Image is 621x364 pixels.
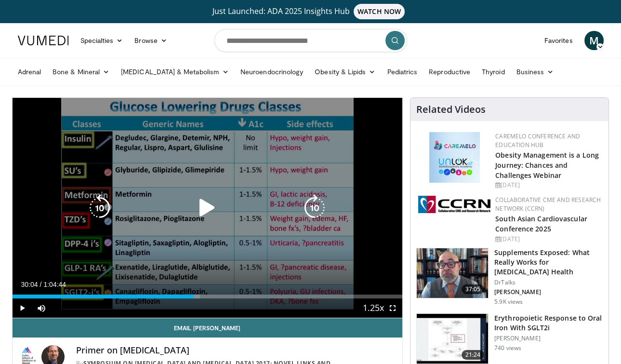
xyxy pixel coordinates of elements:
div: [DATE] [495,181,601,189]
button: Fullscreen [383,298,402,318]
span: 1:04:44 [43,281,66,288]
img: 45df64a9-a6de-482c-8a90-ada250f7980c.png.150x105_q85_autocrop_double_scale_upscale_version-0.2.jpg [429,132,480,183]
p: 740 views [494,344,521,352]
button: Mute [32,298,51,318]
a: Email [PERSON_NAME] [13,318,403,337]
span: / [40,281,42,288]
img: 7a1a5771-6296-4a76-a689-d78375c2425f.150x105_q85_crop-smart_upscale.jpg [417,314,488,364]
a: Browse [129,31,173,50]
a: Bone & Mineral [47,62,115,81]
h3: Supplements Exposed: What Really Works for [MEDICAL_DATA] Health [494,248,603,277]
a: Specialties [75,31,129,50]
p: [PERSON_NAME] [494,335,603,342]
p: DrTalks [494,279,603,286]
a: Thyroid [476,62,511,81]
a: [MEDICAL_DATA] & Metabolism [115,62,235,81]
video-js: Video Player [13,98,403,318]
a: Neuroendocrinology [235,62,309,81]
a: Pediatrics [382,62,423,81]
span: 30:04 [21,281,38,288]
span: WATCH NOW [354,4,405,19]
a: 37:05 Supplements Exposed: What Really Works for [MEDICAL_DATA] Health DrTalks [PERSON_NAME] 5.9K... [416,248,603,306]
a: South Asian Cardiovascular Conference 2025 [495,214,587,233]
a: Collaborative CME and Research Network (CCRN) [495,196,601,213]
button: Play [13,298,32,318]
a: Reproductive [423,62,476,81]
p: 5.9K views [494,298,523,306]
a: Just Launched: ADA 2025 Insights HubWATCH NOW [19,4,602,19]
div: [DATE] [495,235,601,243]
a: Adrenal [12,62,47,81]
a: Obesity Management is a Long Journey: Chances and Challenges Webinar [495,150,599,180]
h4: Related Videos [416,104,486,115]
span: 21:24 [462,350,485,360]
input: Search topics, interventions [214,29,407,52]
span: 37:05 [462,284,485,294]
img: a04ee3ba-8487-4636-b0fb-5e8d268f3737.png.150x105_q85_autocrop_double_scale_upscale_version-0.2.png [418,196,490,213]
h3: Erythropoietic Response to Oral Iron With SGLT2i [494,313,603,333]
img: VuMedi Logo [18,36,69,45]
p: [PERSON_NAME] [494,288,603,296]
a: Favorites [539,31,579,50]
img: 649d3fc0-5ee3-4147-b1a3-955a692e9799.150x105_q85_crop-smart_upscale.jpg [417,248,488,298]
a: CaReMeLO Conference and Education Hub [495,132,580,149]
h4: Primer on [MEDICAL_DATA] [76,345,395,356]
a: M [584,31,604,50]
a: Business [511,62,560,81]
div: Progress Bar [13,295,403,298]
button: Playback Rate [364,298,383,318]
a: Obesity & Lipids [309,62,381,81]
